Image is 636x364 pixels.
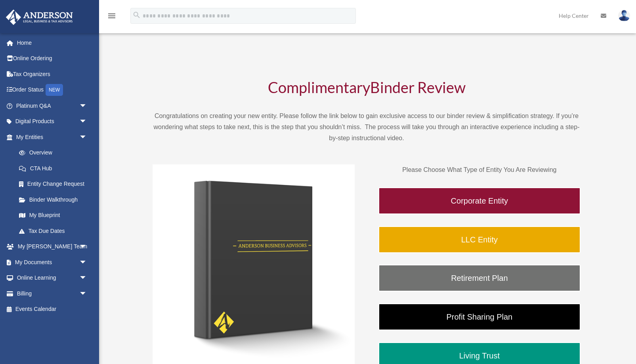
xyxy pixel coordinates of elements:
[4,10,75,25] img: Anderson Advisors Platinum Portal
[153,111,581,144] p: Congratulations on creating your new entity. Please follow the link below to gain exclusive acces...
[79,129,95,145] span: arrow_drop_down
[6,66,99,82] a: Tax Organizers
[107,14,117,21] a: menu
[11,208,99,223] a: My Blueprint
[6,286,99,301] a: Billingarrow_drop_down
[618,10,630,21] img: User Pic
[370,78,466,96] span: Binder Review
[46,84,63,96] div: NEW
[6,114,99,130] a: Digital Productsarrow_drop_down
[132,11,141,19] i: search
[6,82,99,98] a: Order StatusNEW
[11,192,95,208] a: Binder Walkthrough
[79,270,95,286] span: arrow_drop_down
[378,226,581,253] a: LLC Entity
[11,176,99,192] a: Entity Change Request
[11,145,99,161] a: Overview
[11,160,99,176] a: CTA Hub
[378,303,581,330] a: Profit Sharing Plan
[107,11,117,21] i: menu
[79,98,95,114] span: arrow_drop_down
[79,114,95,130] span: arrow_drop_down
[6,254,99,270] a: My Documentsarrow_drop_down
[268,78,370,96] span: Complimentary
[79,239,95,255] span: arrow_drop_down
[378,187,581,214] a: Corporate Entity
[6,301,99,317] a: Events Calendar
[79,286,95,302] span: arrow_drop_down
[6,51,99,67] a: Online Ordering
[6,35,99,51] a: Home
[378,164,581,175] p: Please Choose What Type of Entity You Are Reviewing
[6,270,99,286] a: Online Learningarrow_drop_down
[79,254,95,271] span: arrow_drop_down
[6,239,99,255] a: My [PERSON_NAME] Teamarrow_drop_down
[378,265,581,292] a: Retirement Plan
[6,98,99,114] a: Platinum Q&Aarrow_drop_down
[11,223,99,239] a: Tax Due Dates
[6,129,99,145] a: My Entitiesarrow_drop_down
